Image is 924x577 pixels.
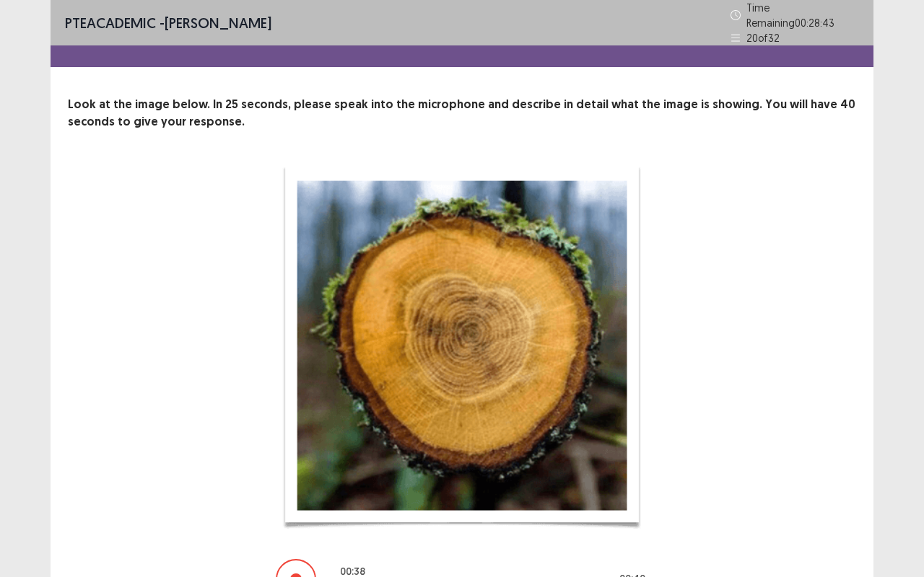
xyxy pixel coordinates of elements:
[65,14,156,32] span: PTE academic
[68,96,856,131] p: Look at the image below. In 25 seconds, please speak into the microphone and describe in detail w...
[746,30,780,45] p: 20 of 32
[65,12,271,34] p: - [PERSON_NAME]
[282,165,642,529] img: image-description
